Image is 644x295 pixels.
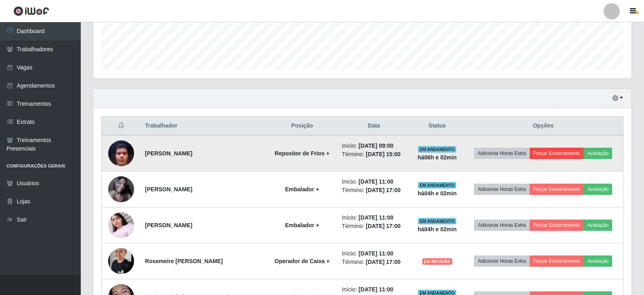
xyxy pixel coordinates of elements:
[530,220,584,231] button: Forçar Encerramento
[342,178,406,186] li: Início:
[359,178,393,185] time: [DATE] 11:00
[366,187,401,193] time: [DATE] 17:00
[342,213,406,222] li: Início:
[422,258,452,265] span: EM REVISÃO
[530,184,584,195] button: Forçar Encerramento
[359,214,393,221] time: [DATE] 11:00
[359,250,393,257] time: [DATE] 11:00
[267,117,337,136] th: Posição
[359,286,393,293] time: [DATE] 11:00
[418,146,456,153] span: EM ANDAMENTO
[583,184,612,195] button: Avaliação
[418,218,456,224] span: EM ANDAMENTO
[108,136,134,170] img: 1740566003126.jpeg
[359,142,393,149] time: [DATE] 09:00
[342,249,406,258] li: Início:
[474,220,529,231] button: Adicionar Horas Extra
[417,226,457,232] strong: há 04 h e 02 min
[583,220,612,231] button: Avaliação
[417,154,457,161] strong: há 06 h e 02 min
[108,208,134,242] img: 1702482681044.jpeg
[342,142,406,150] li: Início:
[342,258,406,266] li: Término:
[275,150,329,157] strong: Repositor de Frios +
[145,258,223,264] strong: Rosemeire [PERSON_NAME]
[417,190,457,197] strong: há 04 h e 02 min
[140,117,267,136] th: Trabalhador
[366,223,401,229] time: [DATE] 17:00
[342,222,406,230] li: Término:
[464,117,623,136] th: Opções
[583,255,612,267] button: Avaliação
[285,186,319,192] strong: Embalador +
[411,117,464,136] th: Status
[285,222,319,228] strong: Embalador +
[530,255,584,267] button: Forçar Encerramento
[145,222,192,228] strong: [PERSON_NAME]
[145,186,192,192] strong: [PERSON_NAME]
[13,6,49,16] img: CoreUI Logo
[342,285,406,294] li: Início:
[342,186,406,195] li: Término:
[530,148,584,159] button: Forçar Encerramento
[474,148,529,159] button: Adicionar Horas Extra
[108,244,134,278] img: 1739996135764.jpeg
[275,258,330,264] strong: Operador de Caixa +
[342,150,406,159] li: Término:
[366,259,401,265] time: [DATE] 17:00
[366,151,401,157] time: [DATE] 15:00
[418,182,456,188] span: EM ANDAMENTO
[583,148,612,159] button: Avaliação
[337,117,411,136] th: Data
[145,150,192,157] strong: [PERSON_NAME]
[108,174,134,204] img: 1707873977583.jpeg
[474,255,529,267] button: Adicionar Horas Extra
[474,184,529,195] button: Adicionar Horas Extra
